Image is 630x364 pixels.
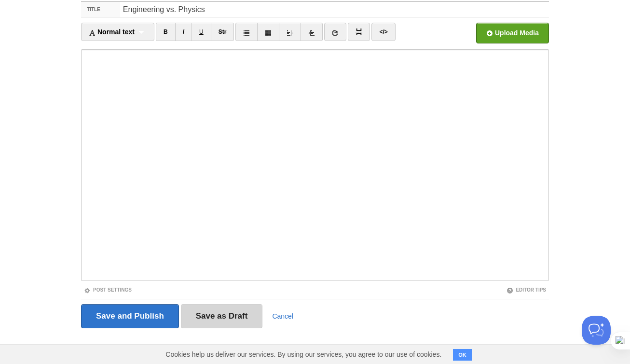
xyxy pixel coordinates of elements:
[156,23,176,41] a: B
[84,287,132,293] a: Post Settings
[175,23,192,41] a: I
[582,316,611,345] iframe: Help Scout Beacon - Open
[507,287,546,293] a: Editor Tips
[211,23,234,41] a: Str
[356,28,362,35] img: pagebreak-icon.png
[219,28,227,35] del: Str
[89,28,135,36] span: Normal text
[81,304,179,328] input: Save and Publish
[371,23,395,41] a: </>
[453,349,472,361] button: OK
[192,23,211,41] a: U
[272,312,293,320] a: Cancel
[181,304,263,328] input: Save as Draft
[156,345,451,364] span: Cookies help us deliver our services. By using our services, you agree to our use of cookies.
[81,2,120,17] label: Title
